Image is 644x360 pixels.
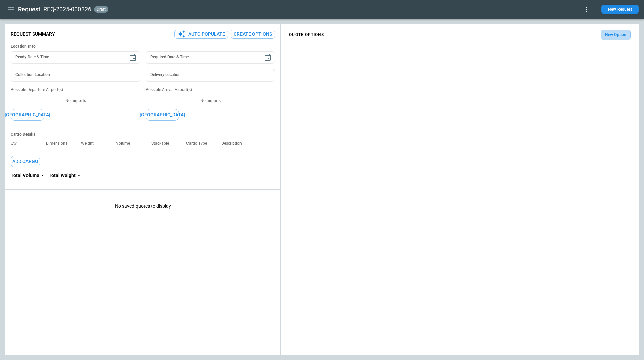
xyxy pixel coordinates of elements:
[11,44,275,49] h6: Location Info
[46,141,73,146] p: Dimensions
[151,141,174,146] p: Stackable
[95,7,107,12] span: draft
[174,30,228,39] button: Auto Populate
[289,33,324,36] h4: QUOTE OPTIONS
[281,27,639,43] div: scrollable content
[11,132,275,137] h6: Cargo Details
[11,173,39,178] p: Total Volume
[11,98,140,104] p: No airports
[116,141,136,146] p: Volume
[126,51,140,64] button: Choose date
[146,87,275,93] p: Possible Arrival Airport(s)
[231,30,275,39] button: Create Options
[601,5,639,14] button: New Request
[221,141,247,146] p: Description
[11,109,44,121] button: [GEOGRAPHIC_DATA]
[186,141,212,146] p: Cargo Type
[5,193,280,220] p: No saved quotes to display
[146,98,275,104] p: No airports
[11,141,22,146] p: Qty
[11,87,140,93] p: Possible Departure Airport(s)
[78,173,80,178] p: -
[11,31,55,37] p: Request Summary
[49,173,76,178] p: Total Weight
[261,51,274,64] button: Choose date
[42,173,43,178] p: -
[11,156,40,167] button: Add Cargo
[43,5,91,13] h2: REQ-2025-000326
[81,141,99,146] p: Weight
[146,109,179,121] button: [GEOGRAPHIC_DATA]
[601,30,631,40] button: New Option
[18,5,40,13] h1: Request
